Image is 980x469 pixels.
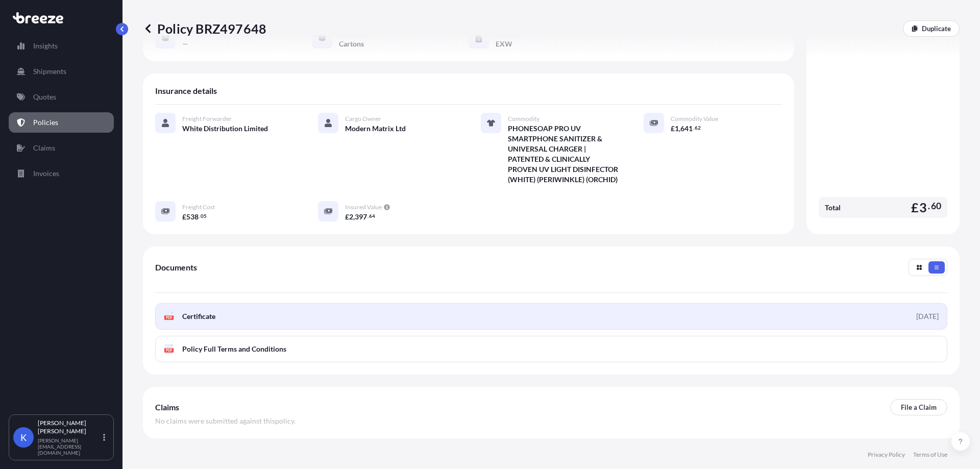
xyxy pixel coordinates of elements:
[33,66,66,77] p: Shipments
[345,203,382,211] span: Insured Value
[367,214,369,218] span: .
[345,213,349,220] span: £
[671,125,675,132] span: £
[38,437,101,456] p: [PERSON_NAME][EMAIL_ADDRESS][DOMAIN_NAME]
[345,115,381,123] span: Cargo Owner
[693,126,694,130] span: .
[9,138,114,158] a: Claims
[33,41,58,51] p: Insights
[182,115,232,123] span: Freight Forwarder
[680,125,693,132] span: 641
[508,124,618,185] span: PHONESOAP PRO UV SMARTPHONE SANITIZER & UNIVERSAL CHARGER | PATENTED & CLINICALLY PROVEN UV LIGHT...
[33,117,58,128] p: Policies
[182,344,286,354] span: Policy Full Terms and Conditions
[143,20,266,37] p: Policy BRZ497648
[182,124,268,134] span: White Distribution Limited
[9,112,114,133] a: Policies
[890,399,947,415] a: File a Claim
[199,214,200,218] span: .
[675,125,679,132] span: 1
[33,92,56,102] p: Quotes
[349,213,353,220] span: 2
[911,201,919,214] span: £
[155,402,179,412] span: Claims
[928,203,930,209] span: .
[166,316,173,319] text: PDF
[901,402,937,412] p: File a Claim
[825,203,841,213] span: Total
[155,336,947,362] a: PDFPolicy Full Terms and Conditions
[155,86,217,96] span: Insurance details
[182,203,215,211] span: Freight Cost
[353,213,355,220] span: ,
[155,303,947,330] a: PDFCertificate[DATE]
[9,87,114,107] a: Quotes
[695,126,701,130] span: 62
[345,124,406,134] span: Modern Matrix Ltd
[931,203,941,209] span: 60
[916,311,939,322] div: [DATE]
[166,349,173,352] text: PDF
[38,419,101,435] p: [PERSON_NAME] [PERSON_NAME]
[33,168,59,179] p: Invoices
[369,214,375,218] span: 64
[186,213,199,220] span: 538
[903,20,960,37] a: Duplicate
[201,214,207,218] span: 05
[671,115,718,123] span: Commodity Value
[155,262,197,273] span: Documents
[913,451,947,459] a: Terms of Use
[9,36,114,56] a: Insights
[33,143,55,153] p: Claims
[355,213,367,220] span: 397
[679,125,680,132] span: ,
[182,213,186,220] span: £
[9,61,114,82] a: Shipments
[9,163,114,184] a: Invoices
[922,23,951,34] p: Duplicate
[919,201,927,214] span: 3
[868,451,905,459] a: Privacy Policy
[155,416,296,426] span: No claims were submitted against this policy .
[20,432,27,442] span: K
[182,311,215,322] span: Certificate
[508,115,540,123] span: Commodity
